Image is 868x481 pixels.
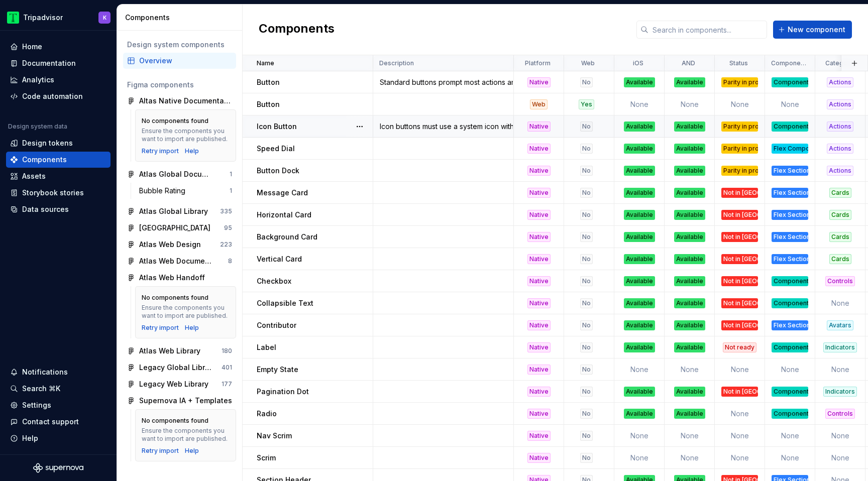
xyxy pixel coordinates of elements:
[525,59,551,67] p: Platform
[721,254,758,264] div: Not in [GEOGRAPHIC_DATA]
[772,188,808,198] div: Flex Section
[22,75,54,85] div: Analytics
[721,387,758,397] div: Not in [GEOGRAPHIC_DATA]
[765,358,815,381] td: None
[665,93,715,115] td: None
[22,204,69,214] div: Data sources
[580,387,593,397] div: No
[257,99,280,109] p: Button
[527,188,551,198] div: Native
[257,232,317,242] p: Background Card
[527,254,551,264] div: Native
[123,236,236,253] a: Atlas Web Design223
[139,379,208,389] div: Legacy Web Library
[580,77,593,87] div: No
[8,123,67,131] div: Design system data
[765,93,815,115] td: None
[827,320,853,330] div: Avatars
[624,342,655,352] div: Available
[257,298,313,308] p: Collapsible Text
[527,232,551,242] div: Native
[139,169,214,179] div: Atlas Global Documentation
[257,365,298,375] p: Empty State
[772,77,808,87] div: Component
[22,367,68,377] div: Notifications
[142,447,179,455] button: Retry import
[674,409,705,419] div: Available
[829,188,851,198] div: Cards
[624,77,655,87] div: Available
[772,320,808,330] div: Flex Section
[123,220,236,236] a: [GEOGRAPHIC_DATA]95
[139,239,201,250] div: Atlas Web Design
[222,364,232,372] div: 401
[139,273,205,283] div: Atlas Web Handoff
[22,171,46,181] div: Assets
[257,320,296,330] p: Contributor
[139,223,210,233] div: [GEOGRAPHIC_DATA]
[624,210,655,220] div: Available
[123,93,236,109] a: Altas Native Documentation
[222,380,232,388] div: 177
[829,232,851,242] div: Cards
[825,276,855,286] div: Controls
[6,72,111,88] a: Analytics
[220,240,232,249] div: 223
[527,409,551,419] div: Native
[527,144,551,154] div: Native
[715,93,765,115] td: None
[139,56,232,66] div: Overview
[123,359,236,376] a: Legacy Global Library401
[230,187,232,195] div: 1
[139,396,232,406] div: Supernova IA + Templates
[257,59,274,67] p: Name
[624,144,655,154] div: Available
[6,152,111,168] a: Components
[220,207,232,215] div: 335
[22,400,51,410] div: Settings
[624,409,655,419] div: Available
[22,155,67,165] div: Components
[721,166,758,176] div: Parity in progress
[624,276,655,286] div: Available
[829,210,851,220] div: Cards
[230,170,232,178] div: 1
[772,254,808,264] div: Flex Section
[825,409,855,419] div: Controls
[580,298,593,308] div: No
[33,463,83,473] svg: Supernova Logo
[580,431,593,441] div: No
[127,40,232,50] div: Design system components
[6,397,111,413] a: Settings
[674,188,705,198] div: Available
[721,232,758,242] div: Not in [GEOGRAPHIC_DATA]
[823,387,857,397] div: Indicators
[135,183,236,199] a: Bubble Rating1
[624,188,655,198] div: Available
[125,13,238,23] div: Components
[580,409,593,419] div: No
[580,122,593,132] div: No
[6,39,111,55] a: Home
[527,122,551,132] div: Native
[721,188,758,198] div: Not in [GEOGRAPHIC_DATA]
[6,135,111,151] a: Design tokens
[815,447,865,469] td: None
[827,166,853,176] div: Actions
[674,276,705,286] div: Available
[614,93,665,115] td: None
[723,342,756,352] div: Not ready
[580,342,593,352] div: No
[6,185,111,201] a: Storybook stories
[580,453,593,463] div: No
[527,210,551,220] div: Native
[772,232,808,242] div: Flex Section
[139,186,189,196] div: Bubble Rating
[665,358,715,381] td: None
[257,342,276,352] p: Label
[772,144,808,154] div: Flex Component
[139,256,214,266] div: Atlas Web Documentation
[123,393,236,409] a: Supernova IA + Templates
[674,166,705,176] div: Available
